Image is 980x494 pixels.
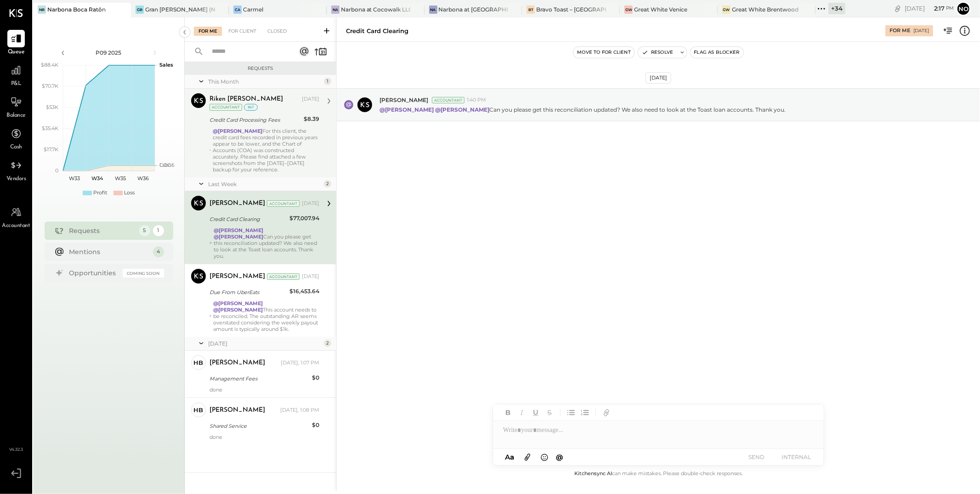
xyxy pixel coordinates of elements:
[889,27,910,34] div: For Me
[467,97,486,104] span: 1:40 PM
[55,167,58,174] text: 0
[302,200,319,207] div: [DATE]
[46,104,58,110] text: $53K
[579,407,591,419] button: Ordered List
[439,6,509,13] div: Narbona at [GEOGRAPHIC_DATA] LLC
[69,247,148,256] div: Mentions
[600,407,612,419] button: Add URL
[380,96,428,104] span: [PERSON_NAME]
[289,214,319,223] div: $77,007.94
[0,204,32,230] a: Accountant
[544,407,555,419] button: Strikethrough
[905,4,954,13] div: [DATE]
[432,97,465,103] div: Accountant
[624,6,633,14] div: GW
[554,451,566,463] button: @
[93,189,107,197] div: Profit
[341,6,411,13] div: Narbona at Cocowalk LLC
[638,47,677,58] button: Resolve
[69,175,80,182] text: W33
[646,72,671,84] div: [DATE]
[213,300,263,307] strong: @[PERSON_NAME]
[267,200,300,207] div: Accountant
[502,452,517,462] button: Aa
[41,62,58,68] text: $88.4K
[573,47,634,58] button: Move to for client
[139,225,150,236] div: 5
[213,128,319,173] div: For this client, the credit card fees recorded in previous years appear to be lower, and the Char...
[210,215,287,224] div: Credit Card Clearing
[159,62,173,68] text: Sales
[210,199,265,208] div: [PERSON_NAME]
[208,180,322,188] div: Last Week
[331,6,340,14] div: Na
[243,6,263,13] div: Carmel
[263,27,291,36] div: Closed
[828,3,845,14] div: + 34
[210,386,319,393] div: done
[280,407,319,414] div: [DATE], 1:08 PM
[42,125,58,131] text: $35.4K
[47,6,106,13] div: Narbona Boca Ratōn
[530,407,542,419] button: Underline
[435,106,489,113] strong: @[PERSON_NAME]
[324,78,331,85] div: 1
[10,143,22,152] span: Cash
[210,115,301,125] div: Credit Card Processing Fees
[6,175,26,183] span: Vendors
[210,434,319,440] div: done
[210,358,265,368] div: [PERSON_NAME]
[11,80,22,88] span: P&L
[516,407,528,419] button: Italic
[91,175,103,182] text: W34
[893,4,902,13] div: copy link
[0,93,32,120] a: Balance
[189,65,332,72] div: Requests
[0,30,32,57] a: Queue
[302,96,319,103] div: [DATE]
[289,287,319,296] div: $16,453.64
[210,104,242,111] div: Accountant
[429,6,437,14] div: Na
[324,340,331,347] div: 2
[213,128,262,134] strong: @[PERSON_NAME]
[153,246,164,257] div: 4
[281,359,319,367] div: [DATE], 1:07 PM
[208,78,322,85] div: This Month
[137,175,149,182] text: W36
[123,269,164,278] div: Coming Soon
[312,373,319,382] div: $0
[0,157,32,183] a: Vendors
[778,451,815,463] button: INTERNAL
[8,48,25,57] span: Queue
[691,47,743,58] button: Flag as Blocker
[214,227,319,259] div: Can you please get this reconciliation updated? We also need to look at the Toast loan accounts. ...
[224,27,261,36] div: For Client
[502,407,514,419] button: Bold
[210,272,265,281] div: [PERSON_NAME]
[194,358,204,367] div: HB
[194,406,204,415] div: HB
[210,374,309,383] div: Management Fees
[304,114,319,124] div: $8.39
[302,273,319,280] div: [DATE]
[267,273,300,280] div: Accountant
[556,453,564,461] span: @
[213,300,319,332] div: This account needs to be reconciled. The outstanding AR seems overstated considering the weekly p...
[210,421,309,431] div: Shared Service
[0,125,32,152] a: Cash
[0,62,32,88] a: P&L
[956,1,971,16] button: No
[38,6,46,14] div: NB
[6,112,26,120] span: Balance
[213,307,263,313] strong: @[PERSON_NAME]
[233,6,242,14] div: Ca
[312,420,319,430] div: $0
[346,27,408,35] div: Credit Card Clearing
[42,83,58,89] text: $70.7K
[510,453,514,461] span: a
[2,222,30,230] span: Accountant
[380,106,786,114] p: Can you please get this reconciliation updated? We also need to look at the Toast loan accounts. ...
[210,288,287,297] div: Due From UberEats
[136,6,144,14] div: GB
